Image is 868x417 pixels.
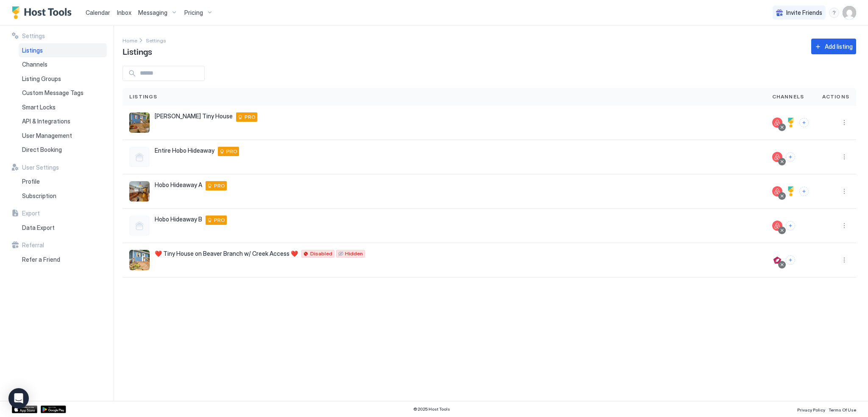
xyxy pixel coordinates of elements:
a: API & Integrations [19,114,107,129]
span: Actions [822,93,849,101]
span: Messaging [138,9,167,17]
span: Listings [122,45,152,57]
span: User Management [22,132,72,140]
div: listing image [129,112,150,133]
a: Home [122,36,137,45]
div: menu [839,152,849,162]
span: API & Integrations [22,118,70,125]
div: menu [839,255,849,265]
div: Breadcrumb [122,36,137,45]
a: App Store [12,406,37,413]
input: Input Field [136,66,204,81]
a: Google Play Store [41,406,66,413]
span: Entire Hobo Hideaway [155,147,214,154]
span: Subscription [22,192,56,200]
button: More options [839,152,849,162]
button: Connect channels [786,255,795,265]
span: Privacy Policy [797,407,825,412]
button: Connect channels [799,118,809,127]
a: Refer a Friend [19,252,107,267]
span: Pricing [184,9,203,17]
span: User Settings [22,164,59,171]
span: Refer a Friend [22,256,60,263]
button: Connect channels [786,152,795,162]
span: Custom Message Tags [22,89,83,97]
span: Listing Groups [22,75,61,83]
span: Channels [22,61,47,68]
button: More options [839,186,849,196]
a: Inbox [117,8,131,17]
span: Inbox [117,9,131,16]
span: PRO [226,148,237,155]
div: menu [839,221,849,231]
span: ❤️ Tiny House on Beaver Branch w/ Creek Access ❤️ [155,250,298,257]
span: [PERSON_NAME] Tiny House [155,112,233,120]
button: Add listing [811,39,856,54]
span: Settings [22,32,45,40]
a: Channels [19,57,107,72]
button: More options [839,221,849,231]
span: Terms Of Use [829,407,856,412]
button: Connect channels [799,187,809,196]
a: Data Export [19,221,107,235]
span: Profile [22,178,40,185]
span: PRO [214,182,225,190]
div: listing image [129,181,150,202]
span: Settings [146,37,166,44]
button: More options [839,118,849,128]
span: Listings [129,93,158,101]
a: Settings [146,36,166,45]
a: Subscription [19,189,107,203]
div: User profile [843,6,856,20]
span: PRO [214,216,225,224]
a: Privacy Policy [797,405,825,414]
span: Smart Locks [22,104,56,111]
div: Breadcrumb [146,36,166,45]
span: PRO [245,113,256,121]
a: Smart Locks [19,100,107,115]
a: Calendar [86,8,110,17]
span: Data Export [22,224,55,232]
div: Add listing [825,42,853,51]
a: Terms Of Use [829,405,856,414]
span: Hobo Hideaway B [155,215,202,223]
button: More options [839,255,849,265]
span: Invite Friends [786,9,822,17]
span: Channels [772,93,804,101]
button: Connect channels [786,221,795,230]
span: Home [122,37,137,44]
a: Custom Message Tags [19,86,107,100]
span: Export [22,210,40,217]
a: Direct Booking [19,143,107,157]
a: User Management [19,129,107,143]
div: menu [829,8,839,18]
a: Profile [19,174,107,189]
span: Calendar [86,9,110,16]
div: listing image [129,250,150,270]
a: Host Tools Logo [12,6,75,19]
div: Open Intercom Messenger [8,388,29,409]
span: Direct Booking [22,146,62,154]
a: Listings [19,43,107,58]
div: menu [839,118,849,128]
span: Listings [22,47,43,54]
div: menu [839,186,849,196]
span: © 2025 Host Tools [413,406,450,412]
a: Listing Groups [19,72,107,86]
span: Referral [22,241,44,249]
span: Hobo Hideaway A [155,181,202,189]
